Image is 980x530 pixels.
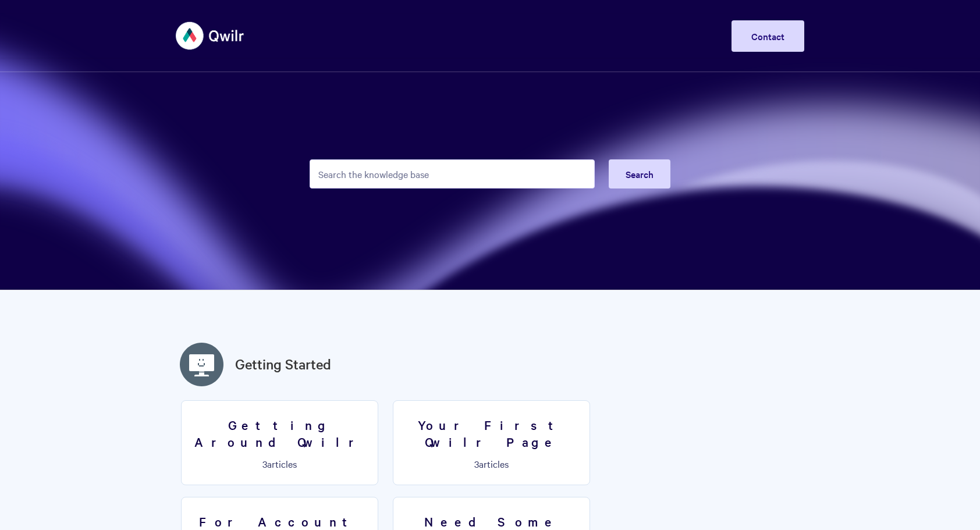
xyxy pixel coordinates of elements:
h3: Getting Around Qwilr [189,417,371,450]
p: articles [189,458,371,469]
a: Contact [732,20,804,52]
span: Search [626,168,654,180]
img: Qwilr Help Center [176,14,245,58]
h3: Your First Qwilr Page [400,417,583,450]
a: Getting Around Qwilr 3articles [181,400,378,485]
a: Getting Started [235,354,331,375]
button: Search [609,159,670,188]
a: Your First Qwilr Page 3articles [393,400,590,485]
p: articles [400,458,583,469]
span: 3 [474,457,479,470]
input: Search the knowledge base [310,159,595,188]
span: 3 [262,457,267,470]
